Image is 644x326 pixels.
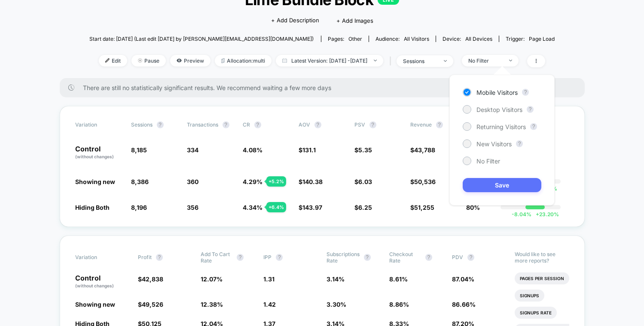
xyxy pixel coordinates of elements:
[131,121,153,128] span: Sessions
[468,57,503,64] div: No Filter
[375,36,429,42] div: Audience:
[374,60,377,61] img: end
[131,204,147,211] span: 8,196
[75,275,129,289] p: Control
[476,157,500,165] span: No Filter
[354,204,372,211] span: $
[201,301,223,308] span: 12.38 %
[201,275,223,283] span: 12.07 %
[463,178,541,192] button: Save
[529,36,555,42] span: Page Load
[215,55,272,66] span: Allocation: multi
[75,154,114,159] span: (without changes)
[414,146,435,154] span: 43,788
[516,140,523,147] button: ?
[414,178,436,185] span: 50,536
[170,55,211,66] span: Preview
[263,301,276,308] span: 1.42
[467,254,474,261] button: ?
[302,146,316,154] span: 131.1
[425,254,432,261] button: ?
[530,123,537,130] button: ?
[531,211,559,217] span: 23.20 %
[131,178,149,185] span: 8,386
[515,272,569,284] li: Pages Per Session
[138,58,142,63] img: end
[410,146,435,154] span: $
[328,36,362,42] div: Pages:
[436,36,499,42] span: Device:
[452,254,463,260] span: PDV
[187,204,198,211] span: 356
[187,121,218,128] span: Transactions
[364,254,371,261] button: ?
[282,58,287,63] img: calendar
[89,36,314,42] span: Start date: [DATE] (Last edit [DATE] by [PERSON_NAME][EMAIL_ADDRESS][DOMAIN_NAME])
[509,60,512,61] img: end
[389,251,421,264] span: Checkout Rate
[142,301,163,308] span: 49,526
[75,204,110,211] span: Hiding Both
[299,178,323,185] span: $
[237,254,244,261] button: ?
[276,55,383,66] span: Latest Version: [DATE] - [DATE]
[138,275,163,283] span: $
[358,204,372,211] span: 6.25
[414,204,434,211] span: 51,255
[271,16,319,25] span: + Add Description
[263,254,272,260] span: IPP
[131,55,166,66] span: Pause
[276,254,283,261] button: ?
[410,178,436,185] span: $
[105,58,110,63] img: edit
[358,146,372,154] span: 5.35
[187,178,198,185] span: 360
[201,251,232,264] span: Add To Cart Rate
[506,36,555,42] div: Trigger:
[515,290,544,302] li: Signups
[444,60,447,62] img: end
[75,145,122,160] p: Control
[410,204,434,211] span: $
[263,275,275,283] span: 1.31
[142,275,163,283] span: 42,838
[465,36,492,42] span: all devices
[327,301,346,308] span: 3.30 %
[138,254,152,260] span: Profit
[75,283,114,288] span: (without changes)
[221,58,225,63] img: rebalance
[302,204,322,211] span: 143.97
[299,146,316,154] span: $
[389,301,409,308] span: 8.86 %
[336,17,373,24] span: + Add Images
[83,84,568,91] span: There are still no statistically significant results. We recommend waiting a few more days
[266,202,286,212] div: + 6.4 %
[138,301,163,308] span: $
[527,106,534,113] button: ?
[476,106,522,113] span: Desktop Visitors
[99,55,127,66] span: Edit
[388,55,397,67] span: |
[536,211,539,217] span: +
[187,146,198,154] span: 334
[522,89,529,96] button: ?
[75,301,115,308] span: Showing new
[410,121,432,128] span: Revenue
[354,146,372,154] span: $
[75,251,122,264] span: Variation
[243,204,262,211] span: 4.34 %
[515,251,569,264] p: Would like to see more reports?
[266,176,286,187] div: + 5.2 %
[452,301,476,308] span: 86.66 %
[389,275,408,283] span: 8.61 %
[243,146,262,154] span: 4.08 %
[254,121,261,128] button: ?
[75,178,115,185] span: Showing new
[299,121,310,128] span: AOV
[404,36,429,42] span: All Visitors
[314,121,321,128] button: ?
[223,121,229,128] button: ?
[476,89,518,96] span: Mobile Visitors
[476,123,526,130] span: Returning Visitors
[156,254,163,261] button: ?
